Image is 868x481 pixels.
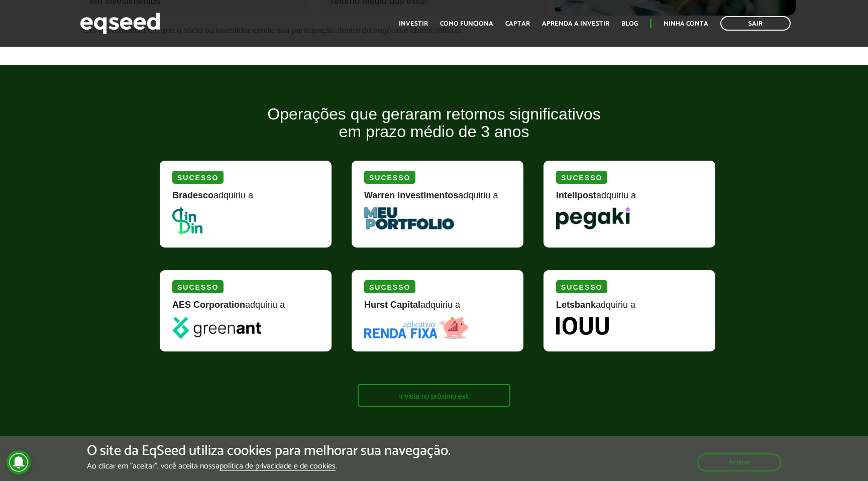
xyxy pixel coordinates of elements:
[542,21,609,27] a: Aprenda a investir
[440,21,493,27] a: Como funciona
[556,300,703,317] div: adquiriu a
[364,280,415,293] div: Sucesso
[172,190,213,200] strong: Bradesco
[505,21,530,27] a: Captar
[364,300,420,310] strong: Hurst Capital
[399,21,428,27] a: Investir
[556,207,630,229] img: Pegaki
[172,171,224,184] div: Sucesso
[664,21,708,27] a: Minha conta
[364,300,511,317] div: adquiriu a
[364,207,454,229] img: MeuPortfolio
[80,10,160,37] img: EqSeed
[556,300,596,310] strong: Letsbank
[152,105,716,156] h2: Operações que geraram retornos significativos em prazo médio de 3 anos
[358,384,510,407] a: Invista no próximo exit
[172,300,245,310] strong: AES Corporation
[556,171,607,184] div: Sucesso
[172,317,261,339] img: greenant
[87,461,451,471] p: Ao clicar em "aceitar", você aceita nossa .
[172,191,319,207] div: adquiriu a
[364,171,415,184] div: Sucesso
[556,280,607,293] div: Sucesso
[172,280,224,293] div: Sucesso
[556,190,596,200] strong: Intelipost
[720,16,791,31] a: Sair
[697,453,781,471] button: Aceitar
[364,317,468,339] img: Renda Fixa
[172,300,319,317] div: adquiriu a
[172,207,202,235] img: DinDin
[364,190,458,200] strong: Warren Investimentos
[556,191,703,207] div: adquiriu a
[621,21,638,27] a: Blog
[556,317,609,335] img: Iouu
[87,443,451,459] h5: O site da EqSeed utiliza cookies para melhorar sua navegação.
[220,462,336,471] a: política de privacidade e de cookies
[364,191,511,207] div: adquiriu a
